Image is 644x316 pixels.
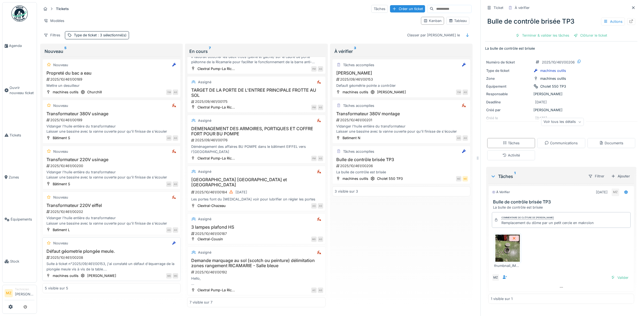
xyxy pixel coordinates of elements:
h3: Bulle de contrôle brisée TP3 [493,199,632,205]
div: Mettre un desuilleur [45,83,178,88]
h3: Demande marquage au sol (scotch ou peinture) délimitation zones rangement RICAMARIE - Salle bleue [190,258,323,268]
div: Modèles [41,17,67,25]
div: AG [318,156,323,161]
div: 2025/09/461/00175 [191,99,323,104]
div: AG [173,90,178,95]
h3: Propreté du bac a eau [45,71,178,76]
div: AG [318,66,323,72]
div: 2025/10/461/00200 [46,163,178,168]
div: AG [318,288,323,293]
div: Numéro de ticket [486,60,531,65]
div: Créé par [486,107,531,113]
div: Ticket [494,5,503,10]
div: 2025/10/461/00201 [336,117,468,123]
div: Default géométrie pointe a contrôler [335,83,468,88]
div: Kanban [423,18,442,23]
div: MG [173,273,178,279]
div: Nouveau [53,62,68,68]
div: 2025/10/461/00199 [46,117,178,123]
img: izz44r7mazr2cs8tpqk3hwf0vkkm [495,235,520,262]
div: [DATE] [596,190,608,195]
h3: [PERSON_NAME] [335,71,468,76]
div: Type de ticket [486,68,531,73]
div: Nouveau [53,103,68,108]
div: Il faudrait boucher les deux trous (peine et gâche) sur le cadre de porte piétonne de la Ricamari... [190,54,323,65]
div: MG [166,273,172,279]
h3: 3 lampes plafond HS [190,225,323,230]
div: Commentaire de clôture de [PERSON_NAME] [501,216,554,220]
div: AG [173,227,178,233]
div: Voir tous les détails [541,118,584,126]
div: Clextral Pump-La Ric... [197,288,235,293]
div: Communications [545,141,578,146]
div: Tâches accomplies [343,103,374,108]
a: Stock [2,240,37,282]
div: Équipement [486,84,531,89]
div: Nouveau [53,195,68,200]
div: 7 visible sur 7 [190,300,212,305]
span: Tickets [10,133,34,138]
div: 2025/10/461/00206 [542,60,575,65]
div: [PERSON_NAME] [87,273,116,278]
div: machines outils [540,76,566,81]
sup: 7 [209,48,211,55]
div: Churchill [87,90,102,95]
div: 2025/10/461/00189 [46,77,178,82]
a: Tickets [2,114,37,156]
div: machines outils [343,176,368,181]
div: Bâtiment S [53,181,70,187]
div: Type de ticket [74,33,127,38]
div: Batiment N [343,135,360,141]
div: En cours [189,48,323,55]
sup: 3 [354,48,356,55]
div: Créer un ticket [390,5,425,12]
div: 2025/10/461/00187 [191,231,323,236]
div: Cholet 550 TP3 [540,84,566,89]
a: Zones [2,156,37,198]
div: Déménagement des affaires BU POMPE dans le bâtiment EIFFEL vers l'[GEOGRAPHIC_DATA] [190,144,323,154]
div: AG [318,203,323,209]
div: [PERSON_NAME] [486,91,636,97]
div: La bulle de contrôle est brisée [493,205,632,210]
div: Vidanger l'huile entière du transformateur Laisser une bassine avec la vanne ouverte pour qu'il f... [45,124,178,134]
div: 2025/10/461/00206 [336,163,468,168]
div: Nouveau [45,48,178,55]
div: À vérifier [515,5,530,10]
div: MZ [492,274,500,281]
span: Zones [9,175,34,180]
div: AG [311,203,317,209]
div: Valider [609,274,631,281]
div: Les portes font du [MEDICAL_DATA] voir pour lubrifier on régler les portes [190,197,323,202]
p: La bulle de contrôle est brisée [485,46,637,51]
h3: TARGET DE LA PORTE DE L'ENTREE PRINCIPALE FROTTE AU SOL [190,88,323,98]
div: machines outils [540,68,566,73]
h3: Transformateur 220V eiffel [45,203,178,208]
div: À vérifier [492,190,510,194]
h3: Transformateur 220V usinage [45,157,178,162]
div: Clôturer le ticket [571,32,609,39]
div: [DATE] [535,100,547,105]
div: Bulle de contrôle brisée TP3 [485,14,637,28]
div: PM [311,66,317,72]
div: AG [166,181,172,187]
div: Tâches [371,5,388,13]
div: À vérifier [334,48,468,55]
h3: DEMENAGEMENT DES ARMOIRES, PORTIQUES ET COFFRE FORT POUR BU POMPE [190,126,323,136]
div: Cholet 550 TP3 [377,176,403,181]
div: thumbnail_IMG_4689.jpg [494,263,521,268]
div: MZ [463,176,468,181]
h3: Défaut géometrie plongée meule. [45,249,178,254]
div: Vidanger l'huile entière du transformateur Laisser une bassine avec la vanne ouverte pour qu'il f... [45,215,178,226]
div: Bâtiment S [53,135,70,141]
div: AG [463,135,468,141]
div: 2025/10/461/00208 [46,255,178,260]
div: Technicien [15,287,34,291]
div: AG [463,90,468,95]
a: MZ Technicien[PERSON_NAME] [5,287,34,300]
div: Assigné [198,169,211,174]
span: Stock [10,259,34,264]
div: Vidanger l'huile entière du transformateur Laisser une bassine avec la vanne ouverte pour qu'il f... [335,124,468,134]
div: AG [318,105,323,110]
div: [PERSON_NAME] [377,90,406,95]
h3: Bulle de contrôle brisée TP3 [335,157,468,162]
